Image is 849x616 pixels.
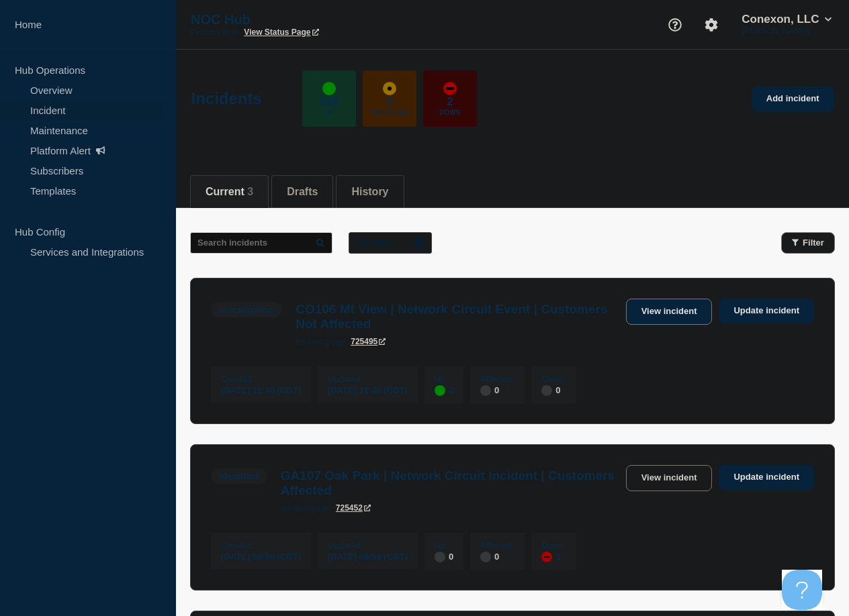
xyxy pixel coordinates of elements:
p: 588 [320,95,339,109]
div: 0 [480,384,515,396]
a: 725495 [351,337,386,346]
p: Up : [435,374,453,384]
p: page [296,337,345,346]
button: Current 3 [206,186,253,198]
p: Updated : [328,540,408,550]
button: Drafts [287,186,318,198]
a: View incident [626,299,713,325]
div: 0 [541,384,566,396]
button: Conexon, LLC [739,13,834,26]
span: Investigating [211,302,282,317]
p: NOC Hub [191,12,459,28]
button: All dates [349,232,432,254]
input: Search incidents [190,232,332,254]
p: Updated : [328,374,408,384]
div: affected [383,82,396,95]
span: incident [296,337,326,346]
div: down [541,552,552,562]
span: 3 [247,186,253,197]
p: Affected [371,109,407,116]
p: Affected : [480,374,515,384]
a: Update incident [719,465,814,490]
p: Down : [541,374,566,384]
p: All dates [356,238,392,248]
p: Up [324,109,334,116]
iframe: Help Scout Beacon - Open [782,570,822,610]
a: Add incident [752,87,834,111]
button: Account settings [697,11,725,39]
h1: Incidents [191,89,262,108]
p: page [281,503,330,513]
button: History [351,186,388,198]
p: Primary Hub [191,28,238,37]
div: disabled [480,552,491,562]
div: up [435,385,445,396]
div: down [443,82,457,95]
div: 0 [435,550,453,562]
p: 0 [386,95,392,109]
div: [DATE] 11:40 (CDT) [328,384,408,395]
a: 725452 [336,503,371,513]
p: [PERSON_NAME] [739,26,834,36]
a: Update incident [719,299,814,323]
div: 0 [480,550,515,562]
p: Down : [541,540,566,550]
h3: CO106 Mt View | Network Circuit Event | Customers Not Affected [296,302,619,331]
div: 2 [435,384,453,396]
p: Created : [221,540,301,550]
div: [DATE] 09:59 (CDT) [221,550,301,562]
a: View incident [626,465,713,491]
a: View Status Page [244,28,318,37]
p: Affected : [480,540,515,550]
h3: GA107 Oak Park | Network Circuit Incident | Customers Affected [281,468,619,498]
p: Down [439,109,461,116]
button: Filter [781,232,835,254]
div: [DATE] 09:59 (CDT) [328,550,408,562]
div: disabled [435,552,445,562]
p: Created : [221,374,301,384]
div: 1 [541,550,566,562]
div: disabled [541,385,552,396]
button: Support [661,11,689,39]
div: [DATE] 11:40 (CDT) [221,384,301,395]
div: disabled [480,385,491,396]
div: up [322,82,336,95]
p: 2 [447,95,453,109]
span: Identified [211,468,267,484]
span: incident [281,503,312,513]
span: Filter [803,238,824,248]
p: Up : [435,540,453,550]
